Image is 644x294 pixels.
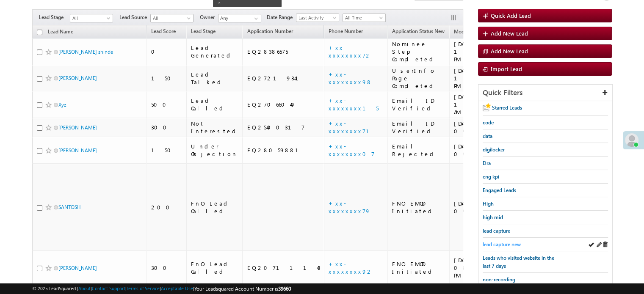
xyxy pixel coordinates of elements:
div: 150 [151,74,182,82]
input: Type to Search [218,14,261,22]
a: All [150,14,193,22]
a: Application Status New [388,27,449,38]
a: Modified On (sorted descending) [450,27,495,38]
span: Starred Leads [492,104,522,111]
div: FNO EMOD Initiated [392,260,445,275]
a: [PERSON_NAME] [58,147,97,154]
div: EQ25400317 [247,124,320,131]
div: [DATE] 09:36 AM [454,120,497,135]
a: Show All Items [250,14,260,23]
div: 500 [151,101,182,108]
span: Application Status New [392,28,445,34]
span: 39660 [278,286,291,292]
div: FnO Lead Called [191,260,239,275]
div: [DATE] 12:52 PM [454,40,497,63]
div: EQ20711143 [247,264,320,272]
span: Modified On [454,28,482,35]
span: Engaged Leads [483,187,516,193]
a: +xx-xxxxxxxx07 [329,143,375,157]
span: eng kpi [483,173,499,180]
a: +xx-xxxxxxxx79 [329,200,370,214]
span: Dra [483,160,491,166]
a: +xx-xxxxxxxx98 [329,71,372,85]
div: Email ID Verified [392,97,445,112]
span: Leads who visited website in the last 7 days [483,255,554,269]
span: All [70,14,111,22]
a: +xx-xxxxxxxx15 [329,97,379,112]
div: 150 [151,146,182,154]
span: Lead Source [119,14,150,21]
a: Phone Number [324,27,367,38]
div: EQ28386575 [247,48,320,55]
div: Lead Talked [191,71,239,86]
span: Application Number [247,28,293,34]
a: About [78,286,91,291]
div: 0 [151,48,182,55]
div: 300 [151,124,182,131]
div: Lead Generated [191,44,239,59]
a: Terms of Service [127,286,160,291]
a: Last Activity [296,14,339,22]
input: Check all records [37,30,42,35]
span: digilocker [483,146,505,153]
a: Lead Score [147,27,180,38]
div: Quick Filters [478,85,612,101]
span: All Time [343,14,383,22]
span: lead capture [483,228,510,234]
span: Owner [200,14,218,21]
span: data [483,133,492,139]
a: [PERSON_NAME] shinde [58,49,113,55]
a: Acceptable Use [161,286,193,291]
div: 300 [151,264,182,272]
span: Phone Number [329,28,363,34]
div: EQ27066040 [247,101,320,108]
span: Import Lead [491,65,522,72]
div: Not Interested [191,120,239,135]
span: Lead Stage [191,28,216,34]
a: +xx-xxxxxxxx71 [329,120,379,135]
span: Quick Add Lead [491,12,531,19]
span: All [151,14,191,22]
div: Nominee Step Completed [392,40,445,63]
span: lead capture new [483,241,521,247]
div: FnO Lead Called [191,200,239,215]
a: Contact Support [92,286,125,291]
div: Under Objection [191,143,239,158]
span: Add New Lead [491,47,528,55]
a: +xx-xxxxxxxx92 [329,260,373,275]
div: [DATE] 11:26 AM [454,93,497,116]
span: Last Activity [296,14,337,22]
a: All [70,14,113,22]
span: Lead Score [151,28,176,34]
span: Lead Stage [39,14,70,21]
a: [PERSON_NAME] [58,265,97,271]
div: [DATE] 09:24 AM [454,143,497,158]
span: © 2025 LeadSquared | | | | | [32,285,291,293]
a: SANTOSH [58,204,81,210]
a: [PERSON_NAME] [58,75,97,81]
a: Lead Stage [187,27,220,38]
div: UserInfo Page Completed [392,67,445,90]
div: [DATE] 12:41 PM [454,67,497,90]
a: All Time [343,14,386,22]
div: Email Rejected [392,143,445,158]
a: Application Number [243,27,297,38]
div: [DATE] 09:26 AM [454,200,497,215]
a: Xyz [58,102,66,108]
div: EQ27219341 [247,74,320,82]
a: Lead Name [44,27,77,38]
span: non-recording [483,276,515,283]
span: High [483,201,494,207]
span: Date Range [267,14,296,21]
span: Add New Lead [491,30,528,37]
div: EQ28059881 [247,146,320,154]
span: high mid [483,214,503,220]
span: code [483,119,494,126]
a: [PERSON_NAME] [58,124,97,131]
a: +xx-xxxxxxxx72 [329,44,372,59]
div: Lead Called [191,97,239,112]
div: Email ID Verified [392,120,445,135]
span: Your Leadsquared Account Number is [194,286,291,292]
div: [DATE] 08:18 PM [454,256,497,279]
div: 200 [151,203,182,211]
